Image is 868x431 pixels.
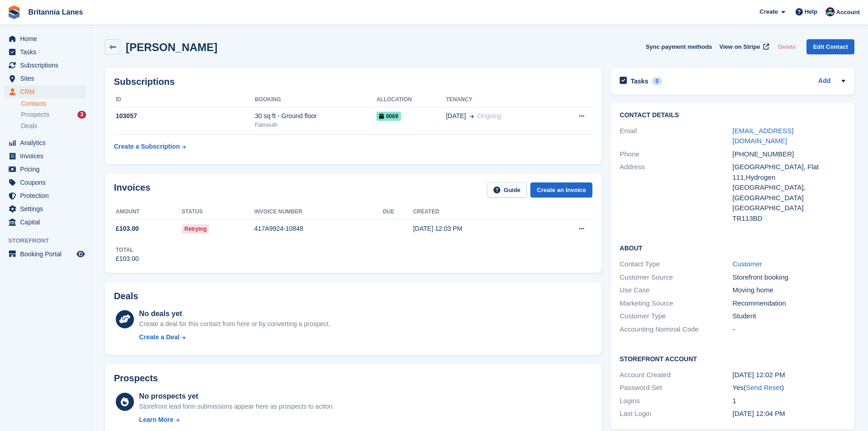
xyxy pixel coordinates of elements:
a: menu [5,248,86,260]
div: Yes [733,383,845,393]
div: Accounting Nominal Code [620,324,732,335]
div: Password Set [620,383,732,393]
div: £103.00 [116,254,139,264]
div: Storefront lead form submissions appear here as prospects to action. [139,402,334,411]
a: Guide [487,182,527,197]
a: menu [5,32,86,45]
h2: Storefront Account [620,354,845,363]
a: Add [818,76,831,87]
th: Invoice number [254,205,383,219]
a: menu [5,136,86,149]
div: 103057 [114,111,255,121]
span: Storefront [8,236,91,245]
div: 1 [733,396,845,406]
div: No prospects yet [139,391,334,402]
div: [PHONE_NUMBER] [733,149,845,160]
a: Deals [21,121,86,131]
span: Invoices [20,150,75,162]
a: menu [5,203,86,215]
th: Amount [114,205,182,219]
h2: Subscriptions [114,77,592,87]
button: Delete [774,39,799,54]
div: Account Created [620,370,732,380]
span: Protection [20,189,75,202]
div: Moving home [733,285,845,296]
div: Recommendation [733,298,845,309]
a: Prospects 3 [21,110,86,119]
a: Contacts [21,99,86,108]
span: Create [760,7,778,16]
button: Sync payment methods [646,39,712,54]
div: Address [620,162,732,223]
a: menu [5,163,86,176]
a: menu [5,72,86,85]
th: Due [383,205,413,219]
span: View on Stripe [719,42,760,52]
a: Create an Invoice [530,182,592,197]
span: Deals [21,122,37,130]
img: Kirsty Miles [826,7,835,16]
a: Customer [733,260,762,268]
div: Last Login [620,409,732,419]
div: [GEOGRAPHIC_DATA] [733,203,845,213]
span: Subscriptions [20,59,75,72]
span: Analytics [20,136,75,149]
span: Account [836,8,860,17]
a: Preview store [75,249,86,260]
h2: Invoices [114,182,150,197]
a: [EMAIL_ADDRESS][DOMAIN_NAME] [733,127,794,145]
a: menu [5,189,86,202]
h2: Contact Details [620,112,845,119]
a: Edit Contact [806,39,854,54]
a: menu [5,85,86,98]
th: Created [413,205,542,219]
span: £103.00 [116,224,139,234]
div: Total [116,246,139,254]
div: TR113BD [733,213,845,224]
div: Customer Source [620,272,732,283]
a: menu [5,59,86,72]
span: Home [20,32,75,45]
a: Britannia Lanes [25,5,87,20]
h2: About [620,243,845,252]
div: Falmouth [255,121,376,129]
span: Sites [20,72,75,85]
h2: Deals [114,291,138,301]
a: Create a Deal [139,332,330,342]
h2: Tasks [631,77,648,85]
div: Customer Type [620,311,732,322]
div: Create a Deal [139,332,180,342]
a: View on Stripe [716,39,771,54]
a: menu [5,176,86,189]
div: Contact Type [620,259,732,270]
time: 2025-08-22 11:04:15 UTC [733,410,786,417]
div: - [733,324,845,335]
span: Help [805,7,817,16]
h2: Prospects [114,373,158,384]
a: Learn More [139,415,334,425]
div: Student [733,311,845,322]
a: menu [5,46,86,58]
th: Allocation [376,93,446,107]
span: Tasks [20,46,75,58]
span: CRM [20,85,75,98]
div: 417A9924-10848 [254,224,383,234]
span: [DATE] [446,111,466,121]
th: Status [182,205,254,219]
div: [GEOGRAPHIC_DATA], Flat 111,Hydrogen [733,162,845,182]
span: Ongoing [478,112,502,119]
span: Settings [20,203,75,215]
th: Booking [255,93,376,107]
th: ID [114,93,255,107]
div: Learn More [139,415,173,425]
div: Create a Subscription [114,142,180,151]
div: Storefront booking [733,272,845,283]
div: Create a deal for this contact from here or by converting a prospect. [139,319,330,329]
span: Capital [20,216,75,228]
div: Logins [620,396,732,406]
div: No deals yet [139,308,330,319]
h2: [PERSON_NAME] [126,41,217,53]
div: Email [620,126,732,146]
div: Use Case [620,285,732,296]
img: stora-icon-8386f47178a22dfd0bd8f6a31ec36ba5ce8667c1dd55bd0f319d3a0aa187defe.svg [7,5,21,19]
